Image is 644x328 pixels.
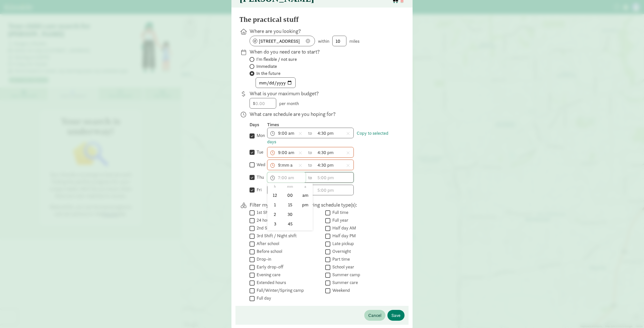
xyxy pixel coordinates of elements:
[267,191,282,200] li: 12
[267,219,282,228] li: 3
[364,310,385,321] button: Cancel
[283,191,298,200] li: 00
[298,191,313,200] li: am
[391,312,400,319] span: Save
[283,183,298,191] li: mm
[267,228,282,238] li: 4
[283,209,298,219] li: 30
[255,295,271,301] label: Full day
[283,200,298,210] li: 15
[298,183,313,191] li: a
[298,200,313,210] li: pm
[267,200,282,210] li: 1
[283,219,298,228] li: 45
[267,209,282,219] li: 2
[387,310,405,321] button: Save
[368,312,381,319] span: Cancel
[267,183,282,191] li: h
